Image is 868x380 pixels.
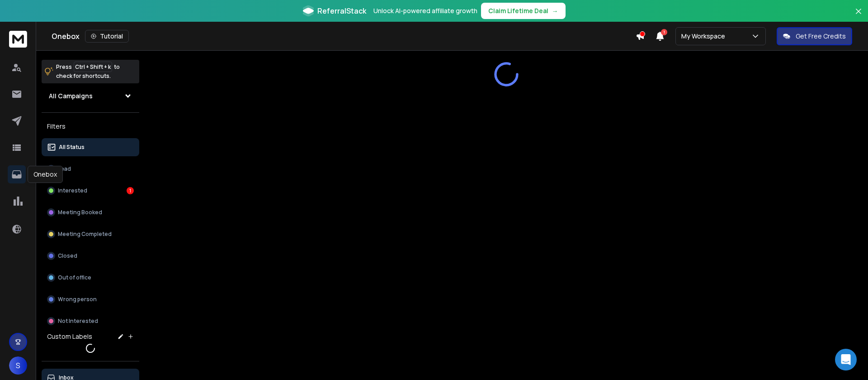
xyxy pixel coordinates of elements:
[52,30,636,43] div: Onebox
[58,317,98,325] p: Not Interested
[42,247,139,265] button: Closed
[58,252,77,260] p: Closed
[373,6,477,15] p: Unlock AI-powered affiliate growth
[58,165,71,173] p: Lead
[661,29,667,35] span: 1
[552,6,558,15] span: →
[853,5,864,27] button: Close banner
[9,356,27,375] button: S
[42,182,139,200] button: Interested1
[42,290,139,308] button: Wrong person
[42,225,139,243] button: Meeting Completed
[681,32,729,41] p: My Workspace
[42,269,139,287] button: Out of office
[28,166,63,183] div: Onebox
[777,27,852,45] button: Get Free Credits
[58,231,112,238] p: Meeting Completed
[42,312,139,330] button: Not Interested
[58,187,87,194] p: Interested
[85,30,129,43] button: Tutorial
[59,144,85,151] p: All Status
[58,274,91,281] p: Out of office
[481,3,566,19] button: Claim Lifetime Deal→
[58,296,97,303] p: Wrong person
[58,209,102,216] p: Meeting Booked
[127,187,134,194] div: 1
[74,62,112,72] span: Ctrl + Shift + k
[42,120,139,133] h3: Filters
[796,32,846,41] p: Get Free Credits
[835,349,857,370] div: Open Intercom Messenger
[47,332,92,341] h3: Custom Labels
[42,160,139,178] button: Lead
[42,138,139,156] button: All Status
[56,63,120,81] p: Press to check for shortcuts.
[317,5,366,16] span: ReferralStack
[49,91,93,101] h1: All Campaigns
[42,203,139,221] button: Meeting Booked
[42,87,139,105] button: All Campaigns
